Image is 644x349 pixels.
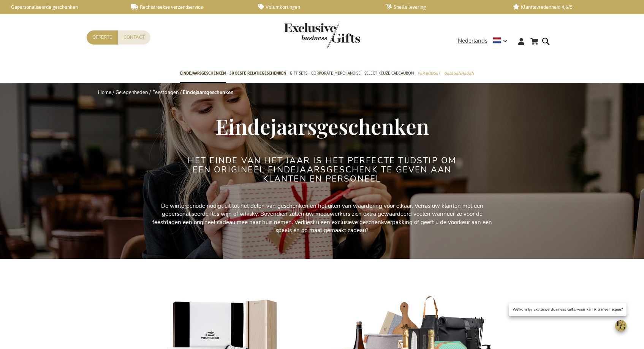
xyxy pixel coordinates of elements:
a: Home [98,89,111,96]
h2: Het einde van het jaar is het perfecte tijdstip om een origineel eindejaarsgeschenk te geven aan ... [180,156,465,184]
a: Offerte [87,30,118,45]
p: De winterperiode nodigt uit tot het delen van geschenken en het uiten van waardering voor elkaar.... [151,202,493,235]
strong: Eindejaarsgeschenken [183,89,234,96]
a: Gelegenheden [116,89,148,96]
span: Per Budget [418,69,440,77]
a: Contact [118,30,150,45]
a: store logo [284,23,322,48]
span: Gift Sets [290,69,307,77]
div: Nederlands [458,37,512,45]
span: Corporate Merchandise [311,69,361,77]
a: Volumkortingen [258,4,373,10]
span: Eindejaarsgeschenken [215,112,429,140]
span: Nederlands [458,37,487,45]
a: Rechtstreekse verzendservice [131,4,246,10]
span: Eindejaarsgeschenken [180,69,226,77]
a: Snelle levering [386,4,501,10]
img: Exclusive Business gifts logo [284,23,360,48]
span: Gelegenheden [444,69,474,77]
a: Feestdagen [152,89,179,96]
span: 50 beste relatiegeschenken [229,69,286,77]
a: Klanttevredenheid 4,6/5 [513,4,628,10]
a: Gepersonaliseerde geschenken [4,4,119,10]
span: Select Keuze Cadeaubon [364,69,414,77]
